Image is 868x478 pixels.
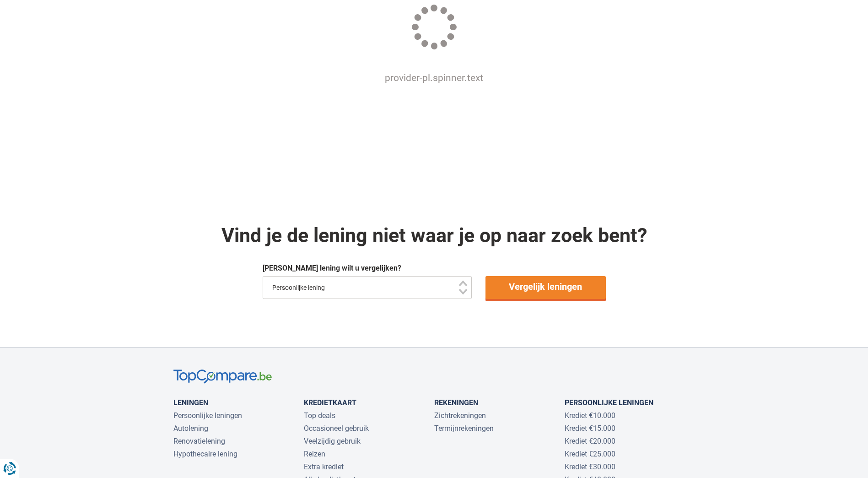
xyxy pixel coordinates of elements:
[173,437,225,445] a: Renovatielening
[173,369,272,384] img: TopCompare
[434,411,486,420] a: Zichtrekeningen
[304,411,335,420] a: Top deals
[304,450,325,458] a: Reizen
[304,398,356,407] a: Kredietkaart
[434,398,478,407] a: Rekeningen
[565,424,615,433] a: Krediet €15.000
[304,437,361,445] a: Veelzijdig gebruik
[304,462,344,471] a: Extra krediet
[173,450,237,458] a: Hypothecaire lening
[434,424,494,433] a: Termijnrekeningen
[565,437,615,445] a: Krediet €20.000
[183,71,685,85] p: provider-pl.spinner.text
[173,411,242,420] a: Persoonlijke leningen
[565,411,615,420] a: Krediet €10.000
[173,222,695,250] div: Vind je de lening niet waar je op naar zoek bent?
[173,398,208,407] a: Leningen
[173,424,208,433] a: Autolening
[565,450,615,458] a: Krediet €25.000
[485,276,606,299] a: Vergelijk leningen
[304,424,369,433] a: Occasioneel gebruik
[565,462,615,471] a: Krediet €30.000
[263,263,606,274] div: [PERSON_NAME] lening wilt u vergelijken?
[565,398,653,407] a: Persoonlijke leningen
